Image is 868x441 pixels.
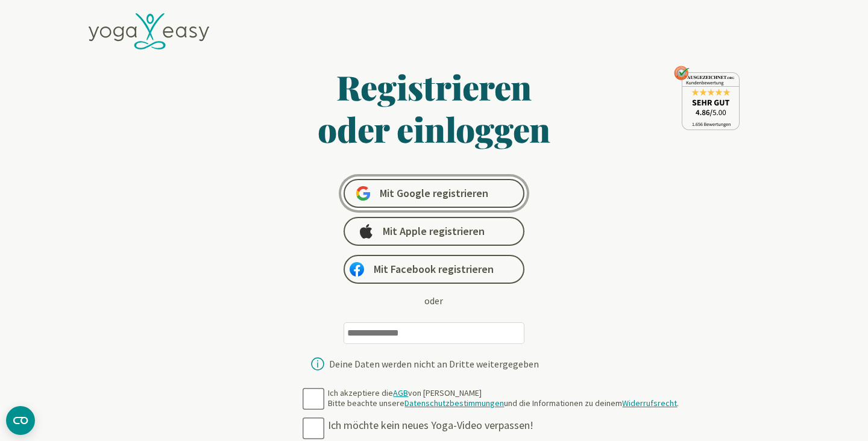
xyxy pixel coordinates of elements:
img: ausgezeichnet_seal.png [674,66,740,130]
div: Ich akzeptiere die von [PERSON_NAME] Bitte beachte unsere und die Informationen zu deinem . [328,388,679,409]
span: Mit Facebook registrieren [374,262,494,277]
a: Mit Facebook registrieren [344,255,524,284]
a: Mit Apple registrieren [344,217,524,246]
a: AGB [393,387,408,398]
div: Deine Daten werden nicht an Dritte weitergegeben [329,359,539,369]
a: Widerrufsrecht [622,398,677,408]
button: CMP-Widget öffnen [6,406,35,435]
a: Mit Google registrieren [344,179,524,208]
h1: Registrieren oder einloggen [201,66,667,150]
div: Ich möchte kein neues Yoga-Video verpassen! [328,419,682,433]
span: Mit Apple registrieren [383,224,485,239]
span: Mit Google registrieren [380,186,488,201]
a: Datenschutzbestimmungen [404,398,504,408]
div: oder [424,293,443,308]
